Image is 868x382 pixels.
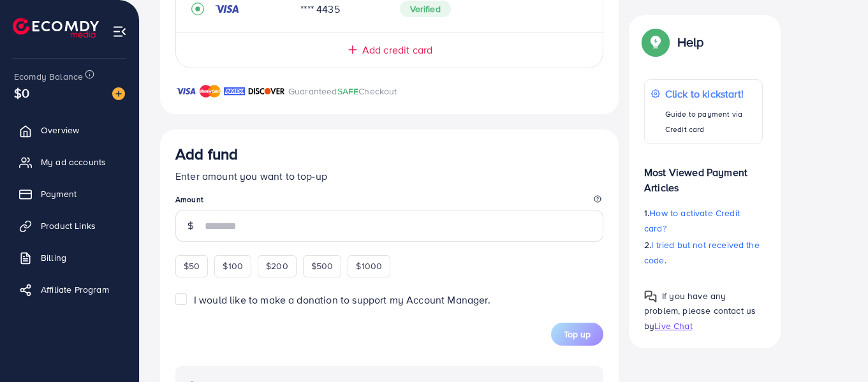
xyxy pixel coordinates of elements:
p: Click to kickstart! [665,86,756,101]
h3: Add fund [175,145,238,163]
img: Popup guide [644,290,657,303]
span: I tried but not received the code. [644,239,760,267]
p: 2. [644,237,763,268]
span: Top up [564,328,591,341]
span: How to activate Credit card? [644,207,740,235]
p: Most Viewed Payment Articles [644,154,763,195]
span: Product Links [41,219,96,232]
span: Payment [41,187,77,200]
p: Guaranteed Checkout [288,84,397,99]
span: SAFE [337,85,359,98]
iframe: Chat [814,325,858,372]
span: Affiliate Program [41,283,109,296]
span: $0 [14,84,29,102]
img: brand [248,84,285,99]
img: Popup guide [644,31,667,54]
span: If you have any problem, please contact us by [644,290,756,332]
img: brand [200,84,221,99]
span: Overview [41,124,79,136]
img: brand [224,84,245,99]
a: Affiliate Program [10,277,129,302]
button: Top up [551,323,603,346]
p: Enter amount you want to top-up [175,168,603,184]
legend: Amount [175,194,603,210]
span: $200 [266,260,288,272]
span: Ecomdy Balance [14,70,83,83]
span: Add credit card [362,43,432,57]
a: Overview [10,117,129,143]
p: Guide to payment via Credit card [665,107,756,137]
img: menu [112,24,127,39]
a: Product Links [10,213,129,239]
span: $500 [311,260,334,272]
span: Verified [400,1,451,17]
a: My ad accounts [10,149,129,175]
a: Payment [10,181,129,207]
span: $50 [184,260,200,272]
img: brand [175,84,196,99]
a: Billing [10,245,129,270]
span: $1000 [356,260,382,272]
span: Live Chat [654,319,692,332]
img: credit [214,4,240,14]
p: Help [677,34,704,50]
img: logo [13,18,99,38]
svg: record circle [191,3,204,15]
span: $100 [223,260,243,272]
p: 1. [644,205,763,236]
span: I would like to make a donation to support my Account Manager. [194,293,490,307]
img: image [112,87,125,100]
span: Billing [41,251,66,264]
span: My ad accounts [41,156,106,168]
